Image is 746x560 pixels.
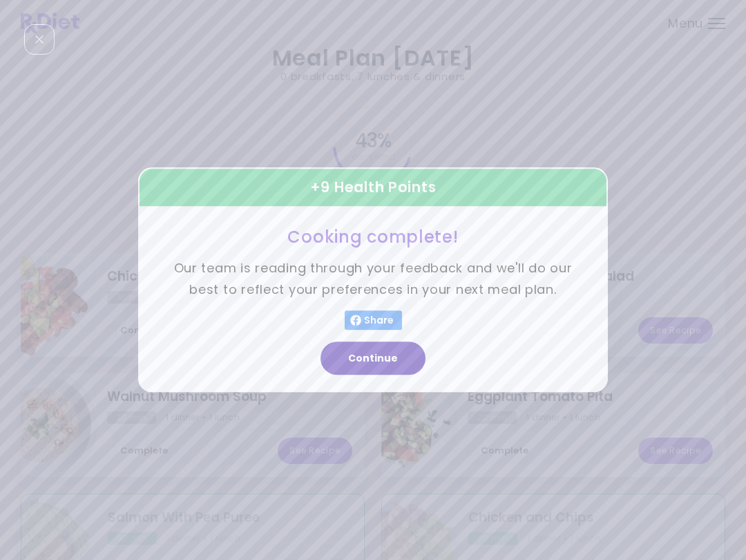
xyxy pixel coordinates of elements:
span: Share [361,315,396,326]
div: + 9 Health Points [138,167,608,207]
div: Close [24,24,55,55]
p: Our team is reading through your feedback and we'll do our best to reflect your preferences in yo... [173,259,573,301]
button: Share [345,311,402,330]
button: Continue [321,342,425,375]
h3: Cooking complete! [173,226,573,248]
